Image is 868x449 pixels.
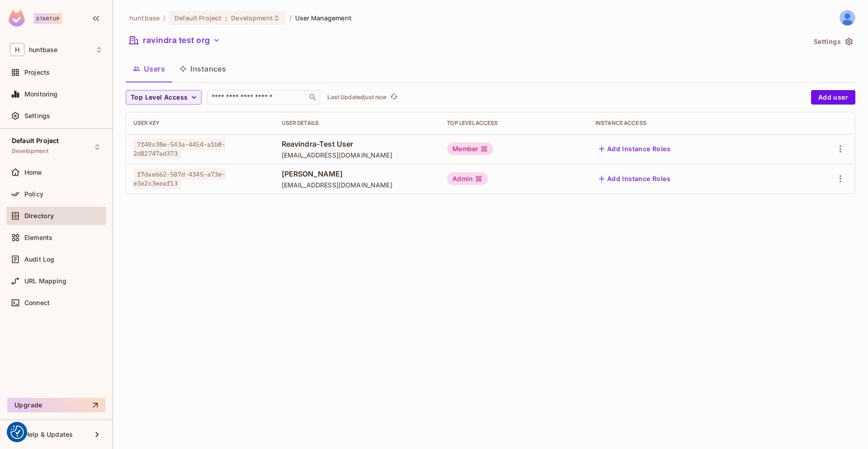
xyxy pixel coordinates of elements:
[163,14,165,22] li: /
[811,90,855,105] button: Add user
[133,168,226,189] span: f7dae662-587d-4345-a73e-e3e2c3eeaf13
[24,299,50,306] span: Connect
[24,69,50,76] span: Projects
[131,92,188,103] span: Top Level Access
[840,10,855,25] img: Ravindra Bangrawa
[129,14,160,22] span: the active workspace
[10,425,24,439] img: Revisit consent button
[133,119,267,127] div: User Key
[24,169,42,176] span: Home
[24,277,66,285] span: URL Mapping
[34,13,62,24] div: Startup
[387,92,399,103] span: Click to refresh data
[595,142,674,156] button: Add Instance Roles
[282,139,433,149] span: Reavindra-Test User
[133,139,226,159] span: 7f40c38e-543a-4454-a1b8-2d82747ad373
[24,234,52,241] span: Elements
[447,143,493,155] div: Member
[390,93,398,102] span: refresh
[29,46,57,53] span: Workspace: huntbase
[24,212,54,220] span: Directory
[9,10,25,27] img: SReyMgAAAABJRU5ErkJggg==
[126,57,172,80] button: Users
[447,119,581,127] div: Top Level Access
[7,398,105,412] button: Upgrade
[24,112,50,119] span: Settings
[595,172,674,186] button: Add Instance Roles
[24,256,54,263] span: Audit Log
[595,119,784,127] div: Instance Access
[447,172,488,185] div: Admin
[172,57,233,80] button: Instances
[24,431,73,438] span: Help & Updates
[289,14,292,22] li: /
[12,148,48,155] span: Development
[231,14,273,22] span: Development
[282,151,433,159] span: [EMAIL_ADDRESS][DOMAIN_NAME]
[10,43,24,56] span: H
[175,14,222,22] span: Default Project
[282,169,433,179] span: [PERSON_NAME]
[388,92,399,103] button: refresh
[126,33,224,48] button: ravindra test org
[327,94,387,101] p: Last Updated just now
[810,34,855,49] button: Settings
[282,119,433,127] div: User Details
[126,90,202,105] button: Top Level Access
[12,137,59,144] span: Default Project
[282,181,433,189] span: [EMAIL_ADDRESS][DOMAIN_NAME]
[225,14,228,22] span: :
[10,425,24,439] button: Consent Preferences
[24,91,58,98] span: Monitoring
[295,14,352,22] span: User Management
[24,191,43,198] span: Policy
